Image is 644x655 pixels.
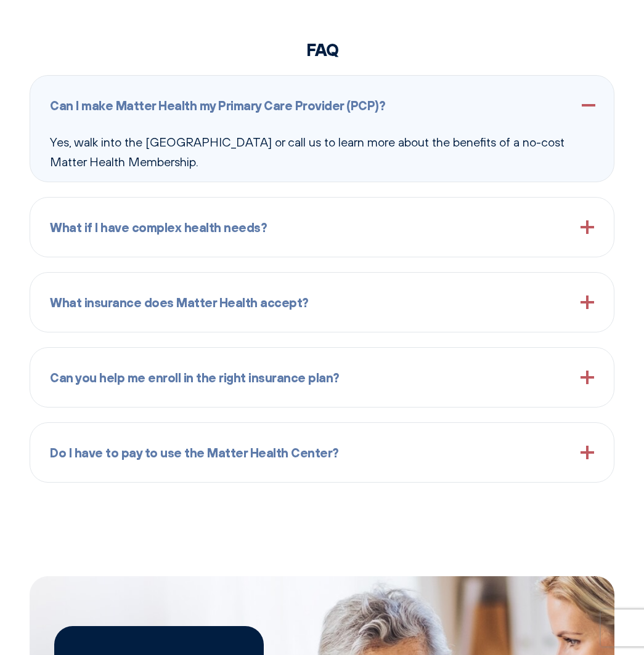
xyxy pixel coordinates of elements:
[50,443,339,462] span: Do I have to pay to use the Matter Health Center?
[50,132,594,172] p: Yes, walk into the [GEOGRAPHIC_DATA] or call us to learn more about the benefits of a no-cost Mat...
[50,95,385,115] span: Can I make Matter Health my Primary Care Provider (PCP)?
[50,368,340,387] span: Can you help me enroll in the right insurance plan?
[30,39,614,60] h2: FAQ
[50,292,309,312] span: What insurance does Matter Health accept?
[50,217,267,237] span: What if I have complex health needs?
